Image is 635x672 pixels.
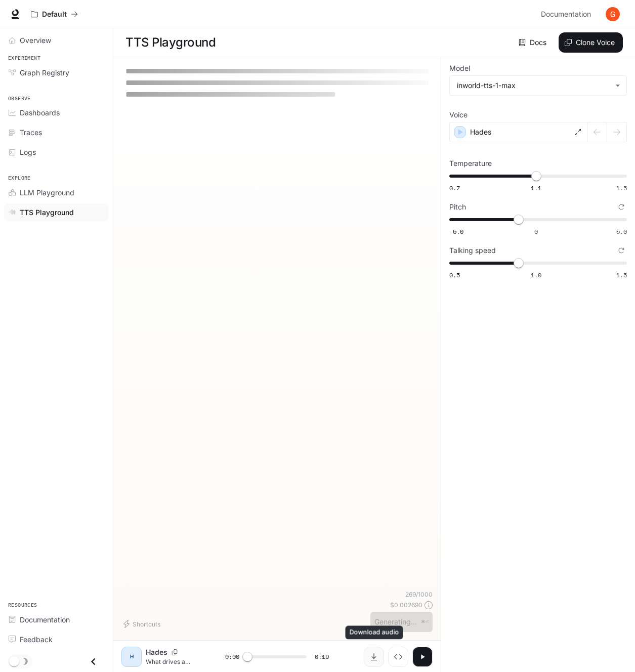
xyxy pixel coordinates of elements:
a: LLM Playground [4,184,109,201]
a: Logs [4,143,109,161]
button: User avatar [603,4,623,24]
button: Reset to default [616,201,627,213]
p: Temperature [449,160,492,167]
button: Copy Voice ID [167,649,182,655]
span: 1.5 [616,271,627,279]
button: Close drawer [82,651,105,672]
span: TTS Playground [20,207,74,218]
span: 0:00 [225,652,239,662]
p: Talking speed [449,247,496,254]
button: Clone Voice [559,32,623,53]
span: Documentation [541,8,591,21]
p: 269 / 1000 [405,590,433,599]
button: Download audio [364,647,384,667]
a: Docs [517,32,551,53]
p: What drives a semi-insane old man, desperate to seek virtues abandoned by the era, recently on th... [146,657,201,666]
button: Reset to default [616,245,627,256]
p: $ 0.002690 [390,601,422,609]
div: inworld-tts-1-max [457,80,610,91]
a: Feedback [4,631,109,648]
span: Dark mode toggle [9,655,19,666]
a: Dashboards [4,104,109,121]
p: Voice [449,111,468,118]
div: H [123,649,140,665]
span: Overview [20,35,51,46]
span: 1.0 [531,271,541,279]
div: inworld-tts-1-max [450,76,626,95]
span: LLM Playground [20,187,74,198]
span: -5.0 [449,227,463,236]
span: Documentation [20,614,70,625]
span: Logs [20,147,36,157]
span: 1.1 [531,184,541,192]
span: Dashboards [20,107,60,118]
p: Pitch [449,203,466,211]
span: Feedback [20,634,53,645]
span: 1.5 [616,184,627,192]
span: Traces [20,127,42,138]
p: Default [42,10,67,19]
button: Shortcuts [121,616,164,632]
img: User avatar [606,7,620,21]
a: TTS Playground [4,203,109,221]
span: 0.5 [449,271,460,279]
p: Hades [470,127,491,137]
a: Traces [4,123,109,141]
a: Documentation [4,611,109,628]
span: 0 [534,227,538,236]
span: 0.7 [449,184,460,192]
button: All workspaces [26,4,82,24]
span: 0:19 [315,652,329,662]
span: 5.0 [616,227,627,236]
a: Graph Registry [4,64,109,81]
p: Hades [146,647,167,657]
p: Model [449,65,470,72]
span: Graph Registry [20,67,69,78]
button: Inspect [388,647,408,667]
a: Documentation [537,4,599,24]
a: Overview [4,31,109,49]
div: Download audio [346,626,403,640]
h1: TTS Playground [125,32,216,53]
